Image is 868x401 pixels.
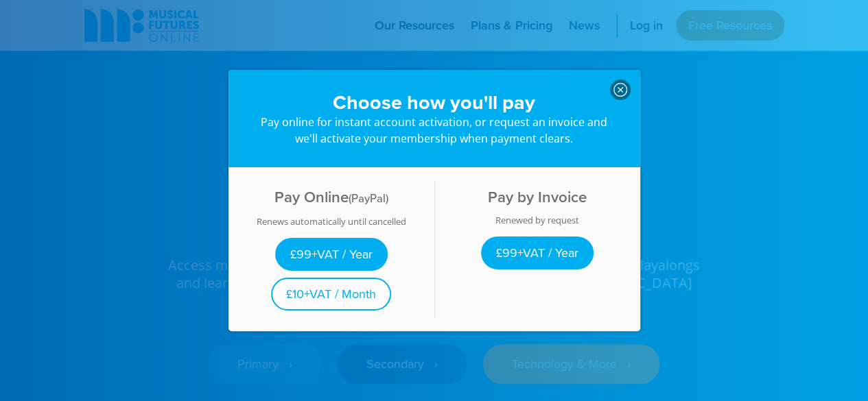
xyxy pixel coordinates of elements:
[275,238,388,271] a: £99+VAT / Year
[349,190,388,206] span: (PayPal)
[481,236,594,269] a: £99+VAT / Year
[237,188,426,208] h4: Pay Online
[443,215,632,226] div: Renewed by request
[237,216,426,227] div: Renews automatically until cancelled
[271,278,391,311] a: £10+VAT / Month
[443,188,632,206] h4: Pay by Invoice
[256,114,613,147] p: Pay online for instant account activation, or request an invoice and we'll activate your membersh...
[256,90,613,114] h3: Choose how you'll pay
